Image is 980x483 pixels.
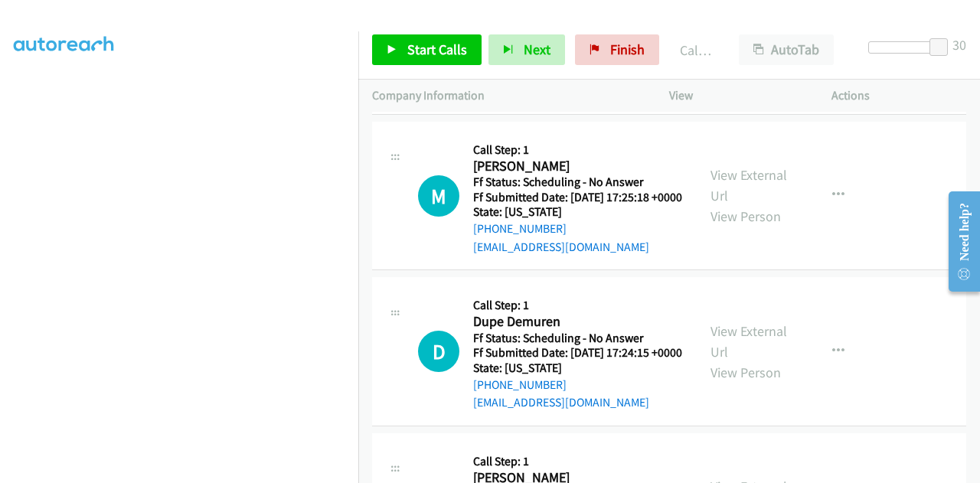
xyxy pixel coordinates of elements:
[473,313,682,331] h2: Dupe Demuren
[473,190,682,205] h5: Ff Submitted Date: [DATE] 17:25:18 +0000
[473,175,682,190] h5: Ff Status: Scheduling - No Answer
[418,175,459,217] h1: M
[473,240,649,254] a: [EMAIL_ADDRESS][DOMAIN_NAME]
[669,86,804,105] p: View
[473,142,682,158] h5: Call Step: 1
[524,41,550,58] span: Next
[473,377,567,392] a: [PHONE_NUMBER]
[372,34,482,65] a: Start Calls
[372,86,642,105] p: Company Information
[739,34,834,65] button: AutoTab
[473,158,682,175] h2: [PERSON_NAME]
[473,298,682,313] h5: Call Step: 1
[488,34,565,65] button: Next
[418,331,459,372] div: The call is yet to be attempted
[710,207,781,225] a: View Person
[473,331,682,346] h5: Ff Status: Scheduling - No Answer
[473,204,682,220] h5: State: [US_STATE]
[610,41,645,58] span: Finish
[473,454,682,469] h5: Call Step: 1
[710,322,787,361] a: View External Url
[407,41,467,58] span: Start Calls
[473,395,649,410] a: [EMAIL_ADDRESS][DOMAIN_NAME]
[473,345,682,361] h5: Ff Submitted Date: [DATE] 17:24:15 +0000
[936,181,980,302] iframe: Resource Center
[680,40,711,60] p: Call Completed
[710,364,781,381] a: View Person
[952,34,966,55] div: 30
[575,34,659,65] a: Finish
[473,361,682,376] h5: State: [US_STATE]
[831,86,966,105] p: Actions
[418,331,459,372] h1: D
[473,221,567,236] a: [PHONE_NUMBER]
[710,166,787,204] a: View External Url
[418,175,459,217] div: The call is yet to be attempted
